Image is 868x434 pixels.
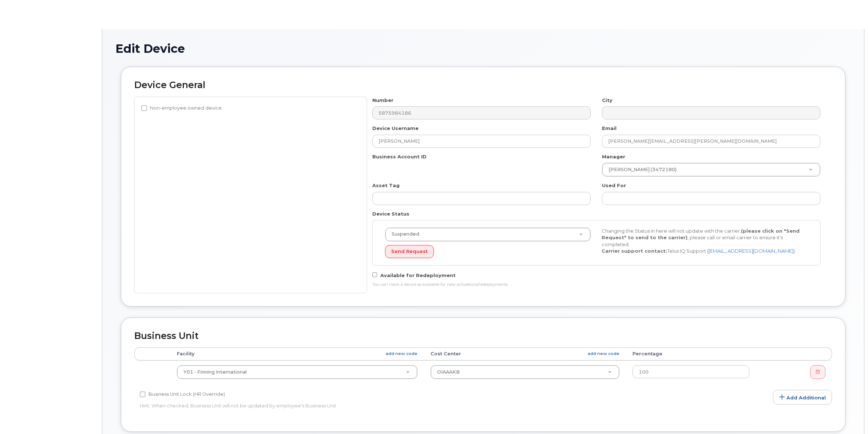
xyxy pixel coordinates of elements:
button: Send Request [385,245,434,259]
h2: Device General [134,80,832,90]
input: Non-employee owned device [141,105,147,111]
span: Available for Redeployment [380,272,456,278]
label: Business Unit Lock (HR Override) [140,390,225,399]
a: Add Additional [773,390,832,405]
span: Y01 - Finning International [183,369,247,375]
label: Non-employee owned device [141,104,222,113]
p: Hint: When checked, Business Unit will not be updated by employee's Business Unit [140,402,594,409]
a: [PERSON_NAME] (3472180) [602,163,820,176]
label: Email [602,125,617,132]
a: [EMAIL_ADDRESS][DOMAIN_NAME] [709,248,793,254]
label: Device Status [372,210,409,217]
label: Used For [602,182,626,189]
th: Percentage [626,347,756,360]
label: Business Account ID [372,153,427,160]
a: Suspended [385,228,590,241]
label: Asset Tag [372,182,400,189]
label: Manager [602,153,625,160]
div: Changing the Status in here will not update with the carrier, , please call or email carrier to e... [596,228,813,255]
label: Device Username [372,125,419,132]
th: Cost Center [424,347,626,360]
strong: Carrier support contact: [602,248,667,254]
h2: Business Unit [134,331,832,341]
a: OIAAAKB [431,366,619,379]
h1: Edit Device [115,42,851,55]
a: Y01 - Finning International [177,366,417,379]
a: add new code [588,351,619,357]
span: OIAAAKB [437,369,460,375]
span: [PERSON_NAME] (3472180) [604,166,677,173]
input: Available for Redeployment [372,272,377,277]
input: Business Unit Lock (HR Override) [140,391,146,397]
a: add new code [386,351,417,357]
label: Number [372,97,393,104]
label: City [602,97,613,104]
th: Facility [170,347,424,360]
div: You can mark a device as available for new activations/redeployments [372,282,820,288]
span: Suspended [387,231,419,237]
